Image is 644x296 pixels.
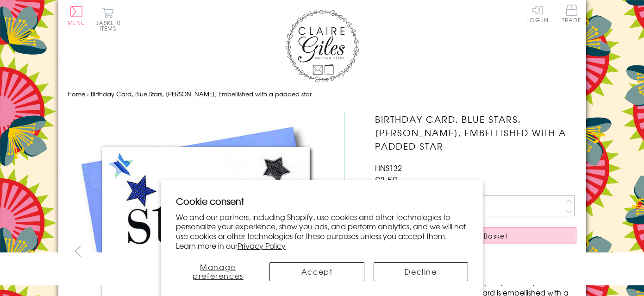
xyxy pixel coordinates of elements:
[562,5,581,25] a: Trade
[285,9,359,82] img: Claire Giles Greetings Cards
[68,6,86,25] button: Menu
[68,89,85,98] a: Home
[238,240,286,251] a: Privacy Policy
[68,19,86,27] span: Menu
[526,5,549,23] a: Log In
[68,240,88,261] button: prev
[176,195,469,208] h2: Cookie consent
[68,85,577,104] nav: breadcrumbs
[91,89,312,98] span: Birthday Card, Blue Stars, [PERSON_NAME], Embellished with a padded star
[375,113,576,152] h1: Birthday Card, Blue Stars, [PERSON_NAME], Embellished with a padded star
[269,262,364,281] button: Accept
[375,173,398,186] span: £3.50
[374,262,468,281] button: Decline
[375,162,402,173] span: HNS132
[176,262,261,281] button: Manage preferences
[100,19,121,32] span: 0 items
[562,5,581,23] span: Trade
[95,7,121,31] button: Basket0 items
[193,261,244,281] span: Manage preferences
[87,89,89,98] span: ›
[176,212,469,251] p: We and our partners, including Shopify, use cookies and other technologies to personalize your ex...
